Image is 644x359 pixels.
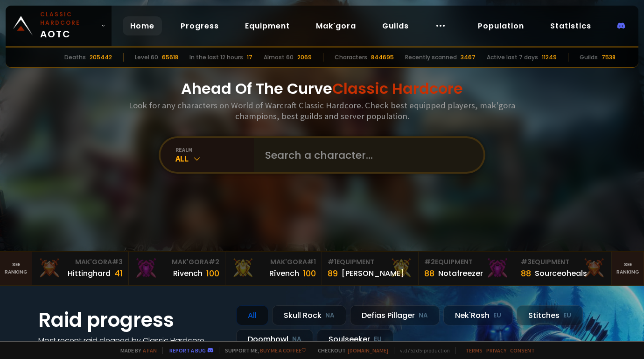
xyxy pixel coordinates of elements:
div: Level 60 [135,53,158,62]
input: Search a character... [259,138,472,172]
span: # 1 [307,257,316,267]
h4: Most recent raid cleaned by Classic Hardcore guilds [38,335,225,358]
a: Equipment [238,16,297,35]
span: Checkout [312,347,388,354]
div: In the last 12 hours [189,53,243,62]
div: 89 [328,267,338,280]
a: Mak'Gora#1Rîvench100 [225,252,322,285]
div: Recently scanned [405,53,457,62]
div: Rîvench [269,267,299,279]
span: # 3 [112,257,123,267]
small: NA [419,311,428,320]
div: Soulseeker [317,329,393,349]
a: Mak'Gora#2Rivench100 [129,252,225,285]
a: [DOMAIN_NAME] [348,347,388,354]
div: Mak'Gora [38,257,123,267]
div: Deaths [64,53,86,62]
h1: Raid progress [38,305,225,335]
h1: Ahead Of The Curve [181,77,463,100]
span: AOTC [40,10,97,41]
a: Progress [173,16,226,35]
div: 844695 [371,53,394,62]
div: Mak'Gora [231,257,316,267]
span: # 2 [209,257,219,267]
div: 41 [114,267,123,280]
small: EU [493,311,501,320]
a: Population [470,16,532,35]
div: Almost 60 [264,53,294,62]
div: 7538 [602,53,616,62]
div: Doomhowl [236,329,313,349]
div: Defias Pillager [350,305,440,325]
div: Hittinghard [68,267,111,279]
a: Terms [465,347,483,354]
div: [PERSON_NAME] [342,267,404,279]
a: Classic HardcoreAOTC [6,6,112,46]
div: Rivench [173,267,203,279]
a: Mak'Gora#3Hittinghard41 [32,252,129,285]
div: 100 [303,267,316,280]
span: v. d752d5 - production [394,347,450,354]
span: Classic Hardcore [332,78,463,99]
a: Statistics [543,16,599,35]
div: Mak'Gora [134,257,219,267]
a: Report a bug [169,347,206,354]
small: EU [374,335,382,344]
div: Skull Rock [272,305,346,325]
a: Buy me a coffee [260,347,306,354]
div: Active last 7 days [487,53,538,62]
span: # 2 [424,257,435,267]
a: #1Equipment89[PERSON_NAME] [322,252,419,285]
small: Classic Hardcore [40,10,97,27]
div: 65618 [162,53,178,62]
div: Equipment [521,257,606,267]
span: # 1 [328,257,336,267]
div: 88 [521,267,531,280]
div: 88 [424,267,434,280]
span: Made by [115,347,157,354]
small: NA [292,335,301,344]
div: realm [175,146,254,153]
h3: Look for any characters on World of Warcraft Classic Hardcore. Check best equipped players, mak'g... [125,100,519,121]
div: Characters [335,53,367,62]
a: Home [123,16,162,35]
div: 3467 [461,53,476,62]
div: 17 [247,53,252,62]
a: Mak'gora [308,16,364,35]
div: All [175,153,254,164]
div: 2069 [297,53,312,62]
div: Notafreezer [438,267,483,279]
small: EU [563,311,571,320]
a: a fan [143,347,157,354]
a: #3Equipment88Sourceoheals [515,252,612,285]
a: Consent [510,347,535,354]
a: Privacy [486,347,506,354]
a: #2Equipment88Notafreezer [419,252,515,285]
div: 100 [206,267,219,280]
div: Equipment [424,257,509,267]
div: Guilds [580,53,598,62]
div: Nek'Rosh [443,305,513,325]
div: 11249 [542,53,557,62]
a: Guilds [375,16,416,35]
span: Support me, [219,347,306,354]
div: Equipment [328,257,413,267]
span: # 3 [521,257,532,267]
small: NA [325,311,335,320]
div: Sourceoheals [535,267,587,279]
div: 205442 [90,53,112,62]
div: Stitches [517,305,583,325]
a: Seeranking [612,252,644,285]
div: All [236,305,268,325]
